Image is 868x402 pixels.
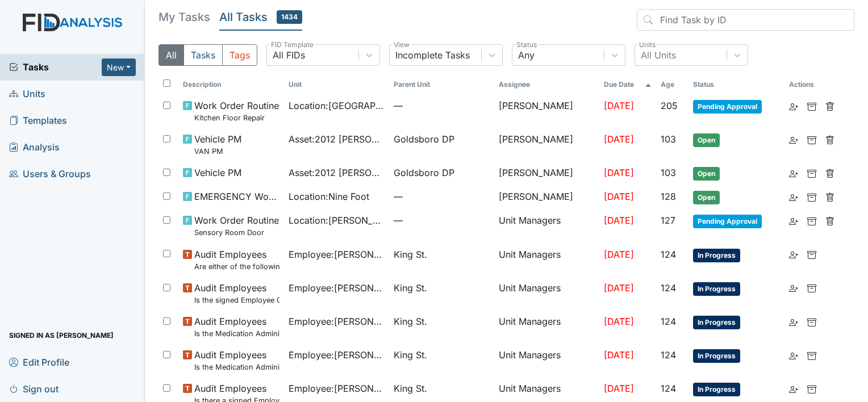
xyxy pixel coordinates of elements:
span: 124 [661,249,676,260]
input: Toggle All Rows Selected [163,79,170,87]
span: Audit Employees Is the signed Employee Confidentiality Agreement in the file (HIPPA)? [194,281,279,305]
div: All FIDs [273,48,305,62]
span: King St. [394,281,427,295]
span: Employee : [PERSON_NAME], Uniququa [289,382,385,395]
a: Archive [807,248,816,261]
a: Archive [807,315,816,328]
a: Archive [807,99,816,112]
a: Delete [825,166,834,179]
th: Toggle SortBy [656,75,688,94]
span: Users & Groups [9,165,91,183]
small: Sensory Room Door [194,227,279,238]
a: Delete [825,132,834,146]
span: Audit Employees Are either of the following in the file? "Consumer Report Release Forms" and the ... [194,248,279,272]
span: Employee : [PERSON_NAME] [289,281,385,295]
small: VAN PM [194,146,241,157]
span: King St. [394,248,427,261]
h5: My Tasks [158,9,210,25]
span: 205 [661,100,678,111]
td: [PERSON_NAME] [494,94,599,128]
button: Tags [222,44,257,66]
input: Find Task by ID [637,9,854,31]
td: [PERSON_NAME] [494,161,599,185]
span: Pending Approval [693,215,762,228]
span: Asset : 2012 [PERSON_NAME] 07541 [289,132,385,146]
div: Type filter [158,44,257,66]
span: King St. [394,315,427,328]
span: Open [693,167,720,181]
span: Signed in as [PERSON_NAME] [9,326,114,344]
button: All [158,44,184,66]
a: Archive [807,190,816,203]
div: All Units [641,48,676,62]
span: Audit Employees Is the Medication Administration certificate found in the file? [194,315,279,339]
th: Toggle SortBy [688,75,784,94]
span: 128 [661,191,676,202]
span: Vehicle PM [194,166,241,179]
a: Archive [807,348,816,362]
span: Goldsboro DP [394,132,454,146]
span: 124 [661,383,676,394]
span: Location : [PERSON_NAME] [289,213,385,227]
td: [PERSON_NAME] [494,185,599,209]
span: [DATE] [604,349,634,361]
div: Incomplete Tasks [395,48,470,62]
span: [DATE] [604,191,634,202]
span: Employee : [PERSON_NAME], Uniququa [289,315,385,328]
span: Location : [GEOGRAPHIC_DATA] [289,99,385,112]
span: Open [693,133,720,147]
a: Archive [807,166,816,179]
a: Tasks [9,60,102,74]
span: In Progress [693,383,740,396]
th: Toggle SortBy [178,75,283,94]
span: 103 [661,133,676,145]
span: [DATE] [604,133,634,145]
td: [PERSON_NAME] [494,128,599,161]
span: In Progress [693,316,740,329]
span: King St. [394,382,427,395]
span: King St. [394,348,427,362]
span: — [394,213,490,227]
small: Kitchen Floor Repair [194,112,279,123]
td: Unit Managers [494,344,599,377]
span: Templates [9,112,67,129]
a: Archive [807,281,816,295]
span: [DATE] [604,215,634,226]
small: Is the signed Employee Confidentiality Agreement in the file (HIPPA)? [194,295,279,305]
span: Analysis [9,139,60,156]
span: 127 [661,215,675,226]
th: Toggle SortBy [284,75,389,94]
button: Tasks [183,44,223,66]
th: Assignee [494,75,599,94]
div: Any [518,48,535,62]
th: Toggle SortBy [389,75,494,94]
span: Edit Profile [9,353,69,371]
span: EMERGENCY Work Order [194,190,279,203]
span: 124 [661,316,676,327]
span: [DATE] [604,316,634,327]
a: Delete [825,213,834,227]
td: Unit Managers [494,209,599,242]
span: Vehicle PM VAN PM [194,132,241,157]
span: 124 [661,282,676,294]
span: Asset : 2012 [PERSON_NAME] 07541 [289,166,385,179]
h5: All Tasks [219,9,302,25]
th: Actions [784,75,841,94]
span: Pending Approval [693,100,762,114]
td: Unit Managers [494,243,599,277]
span: Work Order Routine Sensory Room Door [194,213,279,238]
span: Goldsboro DP [394,166,454,179]
span: [DATE] [604,383,634,394]
span: Work Order Routine Kitchen Floor Repair [194,99,279,123]
span: Employee : [PERSON_NAME] [289,248,385,261]
span: Audit Employees Is the Medication Administration Test and 2 observation checklist (hire after 10/... [194,348,279,372]
span: Units [9,85,45,103]
small: Is the Medication Administration Test and 2 observation checklist (hire after 10/07) found in the... [194,362,279,372]
span: Location : Nine Foot [289,190,369,203]
span: 103 [661,167,676,178]
td: Unit Managers [494,277,599,310]
span: In Progress [693,249,740,262]
span: In Progress [693,349,740,363]
span: [DATE] [604,282,634,294]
